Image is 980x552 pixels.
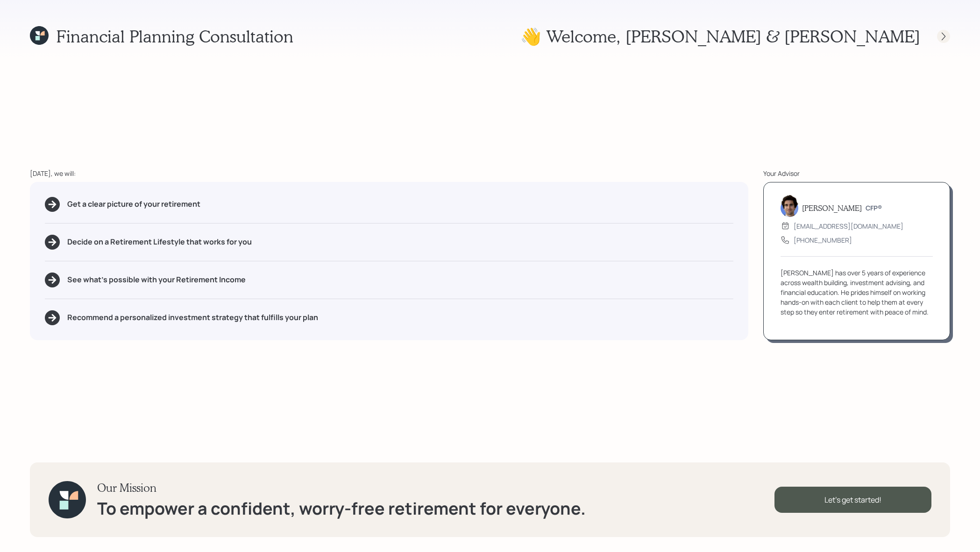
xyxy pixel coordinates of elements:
[56,26,293,46] h1: Financial Planning Consultation
[774,487,931,513] div: Let's get started!
[866,204,882,212] h6: CFP®
[520,26,920,46] h1: 👋 Welcome , [PERSON_NAME] & [PERSON_NAME]
[30,168,748,178] div: [DATE], we will:
[763,168,950,178] div: Your Advisor
[802,203,862,212] h5: [PERSON_NAME]
[781,195,798,217] img: harrison-schaefer-headshot-2.png
[67,200,200,209] h5: Get a clear picture of your retirement
[67,238,252,246] h5: Decide on a Retirement Lifestyle that works for you
[67,313,318,322] h5: Recommend a personalized investment strategy that fulfills your plan
[794,235,852,245] div: [PHONE_NUMBER]
[794,221,903,231] div: [EMAIL_ADDRESS][DOMAIN_NAME]
[97,498,586,518] h1: To empower a confident, worry-free retirement for everyone.
[97,481,586,495] h3: Our Mission
[781,268,933,317] div: [PERSON_NAME] has over 5 years of experience across wealth building, investment advising, and fin...
[67,275,246,284] h5: See what's possible with your Retirement Income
